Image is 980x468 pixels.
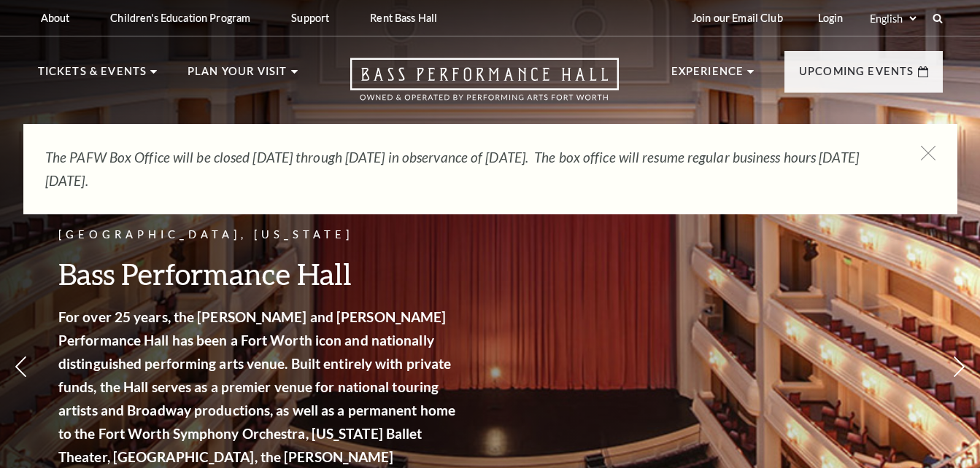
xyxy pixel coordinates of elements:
[58,255,460,292] h3: Bass Performance Hall
[291,12,329,24] p: Support
[58,226,460,244] p: [GEOGRAPHIC_DATA], [US_STATE]
[370,12,437,24] p: Rent Bass Hall
[41,12,70,24] p: About
[799,63,914,89] p: Upcoming Events
[38,63,147,89] p: Tickets & Events
[110,12,250,24] p: Children's Education Program
[45,149,859,189] em: The PAFW Box Office will be closed [DATE] through [DATE] in observance of [DATE]. The box office ...
[671,63,744,89] p: Experience
[188,63,288,89] p: Plan Your Visit
[867,12,919,26] select: Select:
